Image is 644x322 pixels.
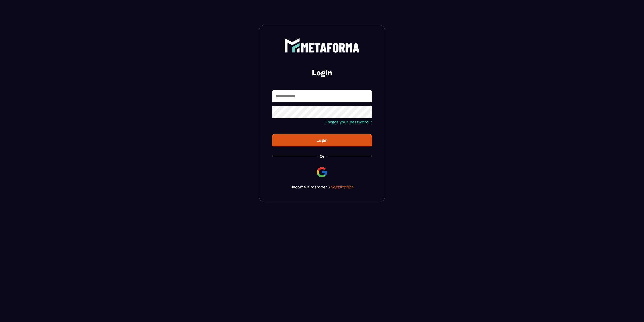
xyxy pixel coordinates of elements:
img: logo [284,38,360,53]
a: Forgot your password ? [325,120,372,124]
div: Login [276,138,368,143]
a: logo [272,38,372,53]
img: google [316,166,328,178]
button: Login [272,134,372,146]
a: Registration [331,185,354,189]
h2: Login [278,68,366,78]
p: Or [320,154,325,159]
p: Become a member ? [272,185,372,189]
